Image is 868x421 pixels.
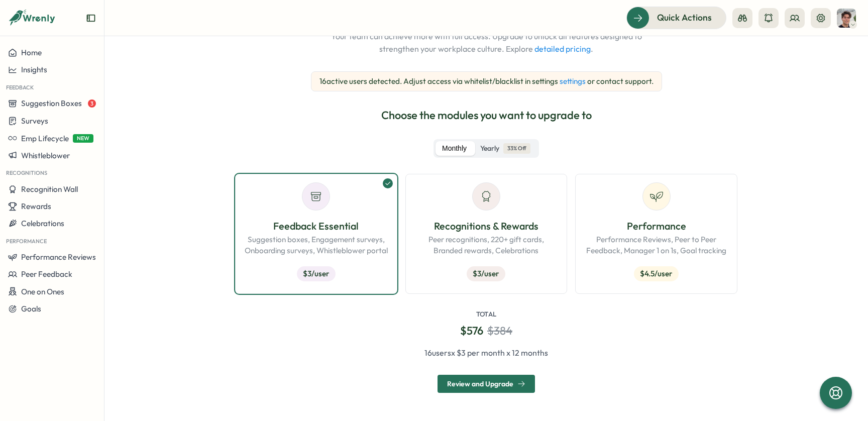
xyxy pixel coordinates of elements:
[657,11,712,24] span: Quick Actions
[467,266,505,281] div: $ 3 /user
[73,134,93,143] span: NEW
[88,99,96,108] span: 3
[21,48,42,57] span: Home
[86,13,96,23] button: Expand sidebar
[21,151,70,160] span: Whistleblower
[21,134,69,143] span: Emp Lifecycle
[534,44,591,54] a: detailed pricing
[476,310,497,319] p: Total
[235,347,737,359] div: 16 user s x $ 3 per month x 12 months
[503,143,530,154] span: 33% Off
[414,219,559,234] p: Recognitions & Rewards
[21,116,48,126] span: Surveys
[460,323,483,339] span: $ 576
[405,174,568,294] button: Recognitions & RewardsPeer recognitions, 220+ gift cards, Branded rewards, Celebrations$3/user
[244,219,389,234] p: Feedback Essential
[319,76,654,87] p: 16 active users detected. Adjust access via whitelist/blacklist in settings or contact support.
[235,108,737,123] p: Choose the modules you want to upgrade to
[297,266,336,281] div: $ 3 /user
[584,234,729,256] p: Performance Reviews, Peer to Peer Feedback, Manager 1 on 1s, Goal tracking
[21,98,82,108] span: Suggestion Boxes
[21,219,64,228] span: Celebrations
[626,7,726,29] button: Quick Actions
[837,9,856,28] img: Emmanuel
[21,252,96,262] span: Performance Reviews
[634,266,679,281] div: $ 4.5 /user
[21,184,78,194] span: Recognition Wall
[21,304,41,313] span: Goals
[560,76,586,86] a: settings
[21,269,72,279] span: Peer Feedback
[575,174,737,294] button: PerformancePerformance Reviews, Peer to Peer Feedback, Manager 1 on 1s, Goal tracking$4.5/user
[584,219,729,234] p: Performance
[447,380,525,388] div: Review and Upgrade
[21,201,51,211] span: Rewards
[235,174,397,294] button: Feedback EssentialSuggestion boxes, Engagement surveys, Onboarding surveys, Whistleblower portal$...
[438,375,535,393] button: Review and Upgrade
[21,65,47,74] span: Insights
[436,141,473,156] label: Monthly
[480,143,499,154] span: Yearly
[21,287,64,296] span: One on Ones
[317,30,655,55] span: Your team can achieve more with full access. Upgrade to unlock all features designed to strengthe...
[487,323,512,339] div: $ 384
[244,234,389,256] p: Suggestion boxes, Engagement surveys, Onboarding surveys, Whistleblower portal
[414,234,559,256] p: Peer recognitions, 220+ gift cards, Branded rewards, Celebrations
